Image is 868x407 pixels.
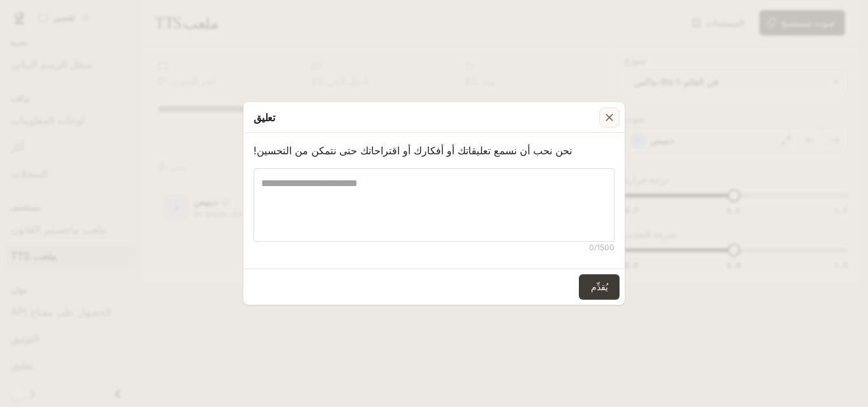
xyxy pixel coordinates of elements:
font: 1500 [597,243,614,252]
font: / [594,243,597,252]
button: يُقدِّم [579,274,620,300]
font: نحن نحب أن نسمع تعليقاتك أو أفكارك أو اقتراحاتك حتى نتمكن من التحسين! [254,144,572,157]
font: 0 [589,243,594,252]
font: يُقدِّم [591,281,608,292]
font: تعليق [254,111,275,124]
